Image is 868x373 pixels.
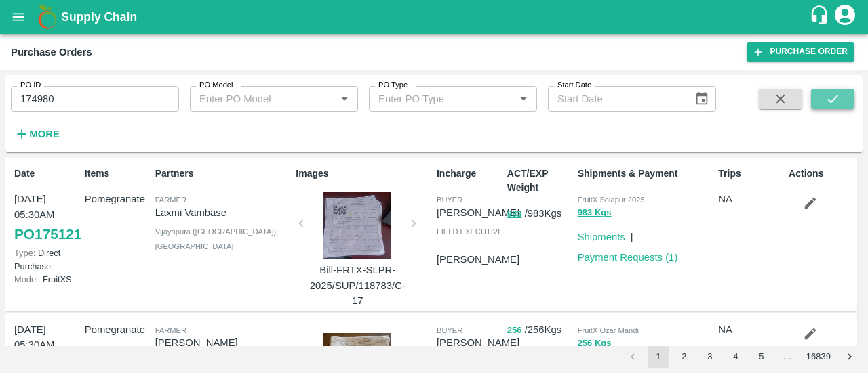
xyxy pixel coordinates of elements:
button: Go to page 3 [699,346,721,368]
div: Purchase Orders [11,43,92,61]
div: customer-support [809,5,833,29]
p: Actions [789,167,854,181]
p: NA [718,192,783,206]
p: [PERSON_NAME] [155,335,291,350]
p: Incharge [437,167,502,181]
input: Start Date [548,86,684,112]
label: PO Type [378,80,408,91]
div: account of current user [833,3,857,31]
p: Partners [155,167,291,181]
div: | [625,224,633,244]
label: Start Date [557,80,591,91]
span: Model: [14,274,40,284]
span: Farmer [155,196,186,204]
button: Open [515,90,532,108]
p: Images [296,167,431,181]
label: PO Model [199,80,233,91]
label: PO ID [20,80,41,91]
input: Enter PO Model [194,90,332,108]
button: 256 Kgs [578,336,612,351]
div: … [776,351,798,364]
p: Bill-FRTX-SLPR-2025/SUP/118783/C-17 [307,263,408,308]
button: More [11,123,63,146]
button: 983 [507,206,522,222]
p: ACT/EXP Weight [507,167,572,195]
p: / 256 Kgs [507,322,572,338]
button: 983 Kgs [578,205,612,221]
p: / 983 Kgs [507,206,572,221]
strong: More [29,129,60,139]
span: field executive [437,227,503,236]
a: Shipments [578,232,625,242]
button: Go to page 5 [751,346,772,368]
button: page 1 [648,346,669,368]
p: FruitXS [14,273,79,286]
button: Open [336,90,353,108]
button: open drawer [3,1,34,32]
a: Supply Chain [61,7,809,26]
span: FruitX Solapur 2025 [578,196,645,204]
span: Vijayapura ([GEOGRAPHIC_DATA]) , [GEOGRAPHIC_DATA] [155,227,279,250]
img: logo [34,3,61,30]
p: NA [718,322,783,337]
p: Laxmi Vambase [155,205,291,220]
a: PO175121 [14,222,81,246]
p: Shipments & Payment [578,167,713,181]
span: buyer [437,196,462,204]
span: buyer [437,326,462,334]
span: Farmer [155,326,186,334]
p: [PERSON_NAME] [437,252,519,267]
p: [PERSON_NAME] [437,205,519,220]
p: Trips [718,167,783,181]
button: Go to page 4 [725,346,747,368]
button: 256 [507,323,522,338]
button: Choose date [689,86,715,112]
p: Date [14,167,79,181]
nav: pagination navigation [620,346,863,368]
button: Go to page 16839 [802,346,835,368]
button: Go to next page [839,346,861,368]
a: Payment Requests (1) [578,252,678,263]
p: Pomegranate [85,192,150,206]
p: Direct Purchase [14,246,79,272]
input: Enter PO ID [11,86,179,112]
input: Enter PO Type [373,90,511,108]
p: Pomegranate [85,322,150,337]
b: Supply Chain [61,10,137,24]
button: Go to page 2 [673,346,695,368]
p: [DATE] 05:30AM [14,322,79,353]
p: [PERSON_NAME] [437,335,519,350]
p: Items [85,167,150,181]
a: Purchase Order [747,42,854,62]
span: FruitX Ozar Mandi [578,326,639,334]
span: Type: [14,248,35,258]
p: [DATE] 05:30AM [14,192,79,222]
